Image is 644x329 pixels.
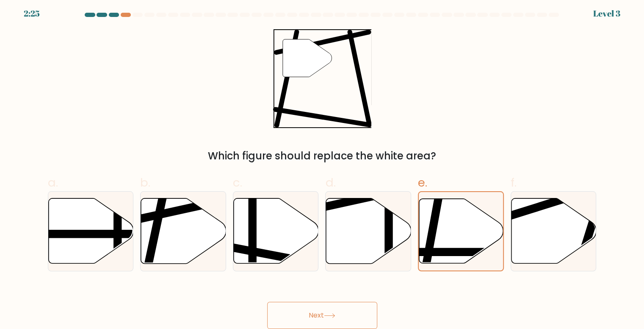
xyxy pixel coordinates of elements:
g: " [283,39,332,77]
span: e. [418,174,427,191]
button: Next [267,302,377,329]
span: c. [233,174,242,191]
span: b. [140,174,150,191]
span: f. [511,174,517,191]
div: Level 3 [593,7,620,20]
span: d. [325,174,335,191]
div: 2:25 [24,7,40,20]
span: a. [48,174,58,191]
div: Which figure should replace the white area? [53,148,591,164]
